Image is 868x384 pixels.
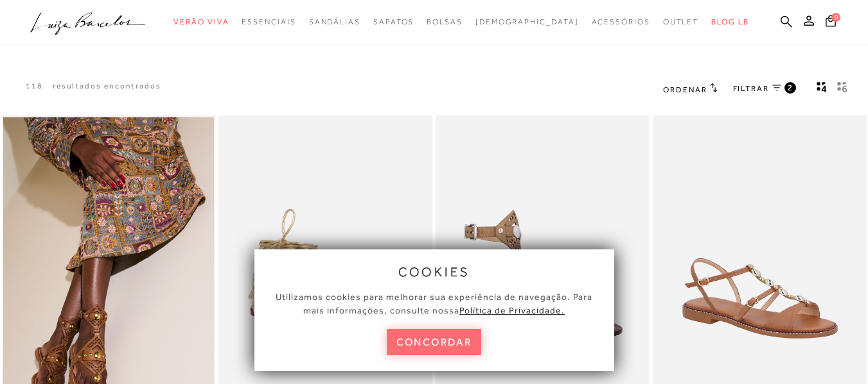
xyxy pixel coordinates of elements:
[833,81,851,97] button: gridText6Desc
[711,17,748,26] span: BLOG LB
[788,82,793,93] span: 2
[663,17,699,26] span: Outlet
[663,10,699,34] a: noSubCategoriesText
[475,10,579,34] a: noSubCategoriesText
[427,17,463,26] span: Bolsas
[733,83,769,94] span: FILTRAR
[242,10,296,34] a: noSubCategoriesText
[173,10,229,34] a: noSubCategoriesText
[398,265,470,279] span: cookies
[592,17,650,26] span: Acessórios
[592,10,650,34] a: noSubCategoriesText
[309,17,360,26] span: Sandálias
[831,13,840,22] span: 0
[373,10,414,34] a: noSubCategoriesText
[373,17,414,26] span: Sapatos
[26,81,43,92] p: 118
[387,329,482,355] button: concordar
[53,81,161,92] p: resultados encontrados
[813,81,831,97] button: Mostrar 4 produtos por linha
[173,17,229,26] span: Verão Viva
[309,10,360,34] a: noSubCategoriesText
[242,17,296,26] span: Essenciais
[459,305,565,315] a: Política de Privacidade.
[663,85,707,94] span: Ordenar
[276,292,592,315] span: Utilizamos cookies para melhorar sua experiência de navegação. Para mais informações, consulte nossa
[427,10,463,34] a: noSubCategoriesText
[711,10,748,34] a: BLOG LB
[475,17,579,26] span: [DEMOGRAPHIC_DATA]
[822,14,840,31] button: 0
